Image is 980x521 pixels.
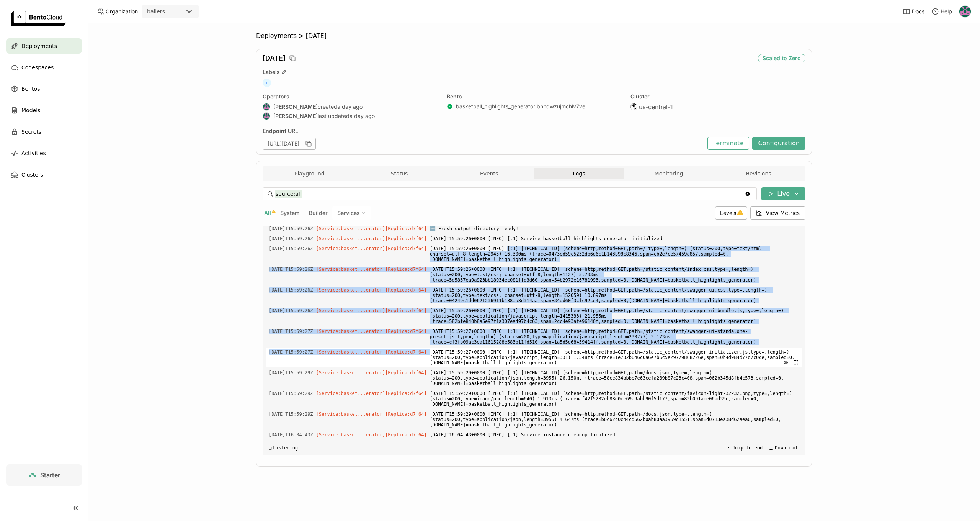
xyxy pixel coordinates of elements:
[385,246,426,251] span: [Replica:d7f64]
[6,464,82,486] a: Starter
[385,287,426,293] span: [Replica:d7f64]
[21,84,40,93] span: Bentos
[265,168,354,179] button: Playground
[337,210,360,216] span: Services
[766,209,800,217] span: View Metrics
[6,38,82,54] a: Deployments
[630,93,805,100] div: Cluster
[6,60,82,75] a: Codespaces
[385,370,426,375] span: [Replica:d7f64]
[6,103,82,118] a: Models
[385,267,426,272] span: [Replica:d7f64]
[297,32,306,40] span: >
[21,127,41,136] span: Secrets
[385,226,426,231] span: [Replica:d7f64]
[931,8,952,15] div: Help
[269,410,313,418] span: 2025-09-05T15:59:29.380Z
[316,329,385,334] span: [Service:basket...erator]
[269,224,313,233] span: 2025-09-05T15:59:26.135Z
[316,226,385,231] span: [Service:basket...erator]
[264,210,271,216] span: All
[430,306,799,326] span: [DATE]T15:59:26+0000 [INFO] [:1] [TECHNICAL_ID] (scheme=http,method=GET,path=/static_content/swag...
[273,113,318,120] strong: [PERSON_NAME]
[354,168,444,179] button: Status
[316,349,385,355] span: [Service:basket...erator]
[269,369,313,377] span: 2025-09-05T15:59:29.092Z
[21,170,43,179] span: Clusters
[745,191,751,197] svg: Clear value
[269,431,313,439] span: 2025-09-05T16:04:43.755Z
[263,113,270,120] img: Harsh Raj
[941,8,952,15] span: Help
[430,369,799,388] span: [DATE]T15:59:29+0000 [INFO] [:1] [TECHNICAL_ID] (scheme=http,method=GET,path=/docs.json,type=,len...
[316,370,385,375] span: [Service:basket...erator]
[430,327,799,346] span: [DATE]T15:59:27+0000 [INFO] [:1] [TECHNICAL_ID] (scheme=http,method=GET,path=/static_content/swag...
[714,168,804,179] button: Revisions
[275,188,745,200] input: Search
[269,389,313,398] span: 2025-09-05T15:59:29.095Z
[21,41,57,51] span: Deployments
[573,170,585,177] span: Logs
[6,81,82,97] a: Bentos
[707,137,749,150] button: Terminate
[263,93,438,100] div: Operators
[263,54,286,62] span: [DATE]
[385,349,426,355] span: [Replica:d7f64]
[316,308,385,313] span: [Service:basket...erator]
[316,432,385,437] span: [Service:basket...erator]
[624,168,714,179] button: Monitoring
[332,206,371,220] div: Services
[385,236,426,241] span: [Replica:d7f64]
[724,443,765,452] button: Jump to end
[273,103,318,110] strong: [PERSON_NAME]
[21,149,46,158] span: Activities
[430,234,799,243] span: [DATE]T15:59:26+0000 [INFO] [:1] Service basketball_highlights_generator initialized
[306,32,327,40] div: [DATE]
[720,210,736,216] span: Levels
[430,244,799,264] span: [DATE]T15:59:26+0000 [INFO] [:1] [TECHNICAL_ID] (scheme=http,method=GET,path=/,type=,length=) (st...
[263,79,271,87] span: +
[430,224,799,233] span: 🆕 Fresh output directory ready!
[430,431,799,439] span: [DATE]T16:04:43+0000 [INFO] [:1] Service instance cleanup finalized
[256,32,297,40] span: Deployments
[337,103,363,110] span: a day ago
[715,206,747,220] div: Levels
[263,138,316,150] div: [URL][DATE]
[758,54,805,62] div: Scaled to Zero
[912,8,924,15] span: Docs
[447,93,622,100] div: Bento
[750,206,806,220] button: View Metrics
[6,167,82,182] a: Clusters
[21,63,54,72] span: Codespaces
[903,8,924,15] a: Docs
[430,389,799,408] span: [DATE]T15:59:29+0000 [INFO] [:1] [TECHNICAL_ID] (scheme=http,method=GET,path=/static_content/favi...
[269,348,313,356] span: 2025-09-05T15:59:27.133Z
[385,308,426,313] span: [Replica:d7f64]
[430,286,799,305] span: [DATE]T15:59:26+0000 [INFO] [:1] [TECHNICAL_ID] (scheme=http,method=GET,path=/static_content/swag...
[279,208,301,218] button: System
[6,146,82,161] a: Activities
[269,234,313,243] span: 2025-09-05T15:59:26.135Z
[40,471,60,479] span: Starter
[147,8,165,15] div: ballers
[269,244,313,253] span: 2025-09-05T15:59:26.872Z
[456,103,585,110] a: basketball_highlights_generator:bhhdwzujmchlv7ve
[761,187,805,200] button: Live
[6,124,82,139] a: Secrets
[263,208,273,218] button: All
[309,210,328,216] span: Builder
[385,411,426,417] span: [Replica:d7f64]
[959,6,971,17] img: Harsh Raj
[263,103,438,111] div: created
[269,286,313,294] span: 2025-09-05T15:59:26.939Z
[269,445,298,451] div: Listening
[316,267,385,272] span: [Service:basket...erator]
[316,236,385,241] span: [Service:basket...erator]
[263,69,805,75] div: Labels
[263,128,704,134] div: Endpoint URL
[166,8,167,16] input: Selected ballers.
[316,391,385,396] span: [Service:basket...erator]
[430,410,799,429] span: [DATE]T15:59:29+0000 [INFO] [:1] [TECHNICAL_ID] (scheme=http,method=GET,path=/docs.json,type=,len...
[752,137,805,150] button: Configuration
